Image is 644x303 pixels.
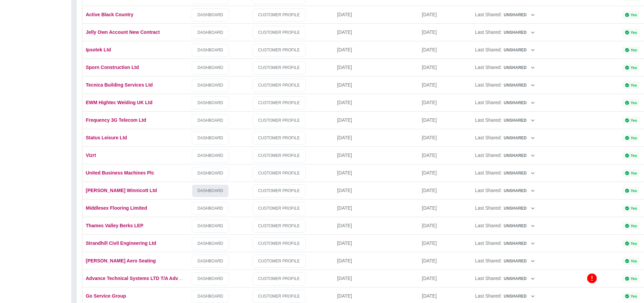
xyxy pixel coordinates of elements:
[456,147,555,164] div: Last Shared:
[631,224,637,228] p: Yes
[631,154,637,158] p: Yes
[253,219,306,233] a: CUSTOMER PROFILE
[86,240,156,246] a: Strandhill Civil Engineering Ltd
[631,101,637,105] p: Yes
[334,23,419,41] div: 06 Oct 2025
[253,44,306,57] a: CUSTOMER PROFILE
[86,117,146,123] a: Frequency 3G Telecom Ltd
[419,182,452,199] div: 06 Sep 2025
[419,111,452,129] div: 15 Sep 2025
[631,277,637,281] p: Yes
[631,83,637,87] p: Yes
[253,167,306,180] a: CUSTOMER PROFILE
[192,79,229,92] a: DASHBOARD
[456,270,555,287] div: Last Shared:
[456,182,555,199] div: Last Shared:
[631,294,637,298] p: Yes
[192,202,229,215] a: DASHBOARD
[419,129,452,146] div: 11 Sep 2025
[456,235,555,252] div: Last Shared:
[253,202,306,215] a: CUSTOMER PROFILE
[86,293,126,299] a: Go Service Group
[456,24,555,41] div: Last Shared:
[253,96,306,110] a: CUSTOMER PROFILE
[334,164,419,182] div: 12 Sep 2025
[86,258,156,263] a: [PERSON_NAME] Aero Seating
[631,206,637,210] p: Yes
[419,6,452,23] div: 18 Sep 2025
[631,66,637,70] p: Yes
[86,100,152,105] a: EWM Hightec Welding UK Ltd
[334,234,419,252] div: 11 Sep 2025
[253,114,306,127] a: CUSTOMER PROFILE
[86,47,111,52] a: Ipsotek Ltd
[192,290,229,303] a: DASHBOARD
[253,79,306,92] a: CUSTOMER PROFILE
[503,186,535,196] button: Unshared
[631,136,637,140] p: Yes
[456,200,555,217] div: Last Shared:
[419,217,452,234] div: 06 Sep 2025
[503,27,535,38] button: Unshared
[86,276,212,281] a: Advance Technical Systems LTD T/A Advanced Welding
[334,94,419,111] div: 18 Sep 2025
[503,203,535,214] button: Unshared
[456,252,555,270] div: Last Shared:
[503,10,535,20] button: Unshared
[334,111,419,129] div: 17 Sep 2025
[456,164,555,182] div: Last Shared:
[86,82,153,88] a: Tecnica Building Services Ltd
[334,199,419,217] div: 12 Sep 2025
[86,205,147,211] a: Middlesex Flooring Limited
[86,12,134,17] a: Active Black Country
[253,237,306,250] a: CUSTOMER PROFILE
[419,76,452,94] div: 15 Sep 2025
[86,29,160,35] a: Jelly Own Account New Contract
[334,76,419,94] div: 03 Oct 2025
[419,146,452,164] div: 27 Sep 2025
[631,259,637,263] p: Yes
[192,8,229,22] a: DASHBOARD
[419,234,452,252] div: 09 Sep 2025
[192,272,229,285] a: DASHBOARD
[503,150,535,161] button: Unshared
[192,26,229,39] a: DASHBOARD
[334,6,419,23] div: 06 Oct 2025
[334,182,419,199] div: 12 Sep 2025
[192,132,229,145] a: DASHBOARD
[334,270,419,287] div: 12 Jun 2025
[456,129,555,146] div: Last Shared:
[334,146,419,164] div: 16 Sep 2025
[503,238,535,249] button: Unshared
[253,184,306,197] a: CUSTOMER PROFILE
[503,291,535,302] button: Unshared
[503,168,535,179] button: Unshared
[192,219,229,233] a: DASHBOARD
[503,45,535,55] button: Unshared
[192,167,229,180] a: DASHBOARD
[456,112,555,129] div: Last Shared:
[631,171,637,175] p: Yes
[253,290,306,303] a: CUSTOMER PROFILE
[503,115,535,126] button: Unshared
[456,76,555,94] div: Last Shared:
[192,255,229,268] a: DASHBOARD
[253,255,306,268] a: CUSTOMER PROFILE
[253,132,306,145] a: CUSTOMER PROFILE
[503,63,535,73] button: Unshared
[419,252,452,270] div: 01 Aug 2025
[503,274,535,284] button: Unshared
[419,199,452,217] div: 04 Sep 2025
[253,149,306,162] a: CUSTOMER PROFILE
[334,59,419,76] div: 06 Oct 2025
[192,114,229,127] a: DASHBOARD
[192,149,229,162] a: DASHBOARD
[192,44,229,57] a: DASHBOARD
[631,118,637,122] p: Yes
[456,94,555,111] div: Last Shared:
[419,164,452,182] div: 11 Sep 2025
[86,65,139,70] a: Sporn Construction Ltd
[253,26,306,39] a: CUSTOMER PROFILE
[503,256,535,266] button: Unshared
[253,8,306,22] a: CUSTOMER PROFILE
